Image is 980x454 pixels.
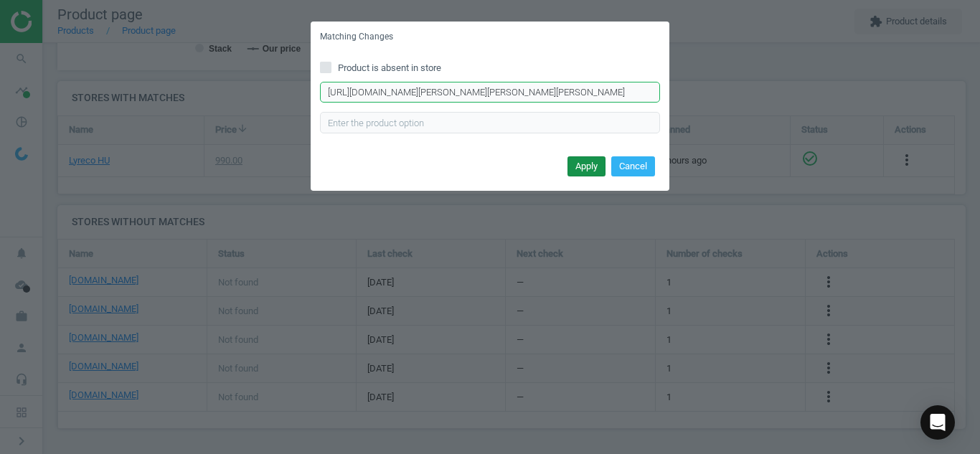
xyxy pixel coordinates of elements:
button: Apply [567,156,606,176]
span: Product is absent in store [335,62,444,75]
div: Open Intercom Messenger [920,405,955,440]
h5: Matching Changes [320,31,393,43]
input: Enter the product option [320,112,660,133]
input: Enter correct product URL [320,82,660,103]
button: Cancel [611,156,655,176]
